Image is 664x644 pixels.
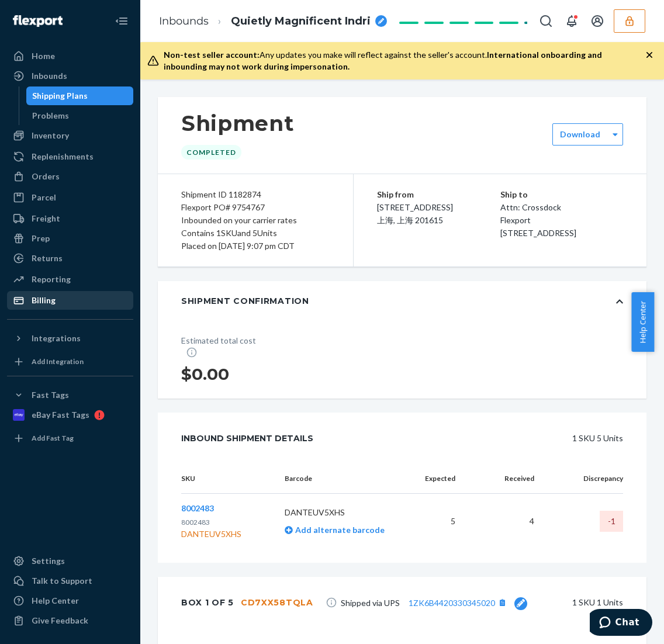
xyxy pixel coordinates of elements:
[32,233,50,244] div: Prep
[32,70,67,82] div: Inbounds
[181,528,241,540] div: DANTEUV5XHS
[181,335,257,359] p: Estimated total cost
[32,409,89,421] div: eBay Fast Tags
[181,227,330,240] div: Contains 1 SKU and 5 Units
[32,171,60,182] div: Orders
[32,295,56,306] div: Billing
[181,503,214,513] span: 8002483
[26,106,134,125] a: Problems
[150,4,396,39] ol: breadcrumbs
[181,591,313,614] div: Box 1 of 5
[26,86,134,105] a: Shipping Plans
[181,188,330,201] div: Shipment ID 1182874
[32,90,88,102] div: Shipping Plans
[600,511,623,532] div: -1
[7,552,133,570] a: Settings
[32,110,69,122] div: Problems
[181,503,214,514] button: 8002483
[164,49,645,72] div: Any updates you make will reflect against the seller's account.
[500,188,624,201] p: Ship to
[32,615,88,626] div: Give Feedback
[560,9,583,33] button: Open notifications
[377,202,453,225] span: [STREET_ADDRESS] 上海, 上海 201615
[500,214,624,227] p: Flexport
[7,126,133,145] a: Inventory
[275,464,406,494] th: Barcode
[631,292,654,352] button: Help Center
[110,9,133,33] button: Close Navigation
[32,555,65,567] div: Settings
[285,525,385,535] a: Add alternate barcode
[181,363,257,385] h1: $0.00
[7,147,133,166] a: Replenishments
[181,295,309,307] div: Shipment Confirmation
[377,188,500,201] p: Ship from
[241,597,313,608] div: CD7XX58TQLA
[32,333,81,344] div: Integrations
[495,595,510,610] button: [object Object]
[7,406,133,424] a: eBay Fast Tags
[7,611,133,630] button: Give Feedback
[32,575,92,587] div: Talk to Support
[409,598,495,608] a: 1ZK6B4420330345020
[32,151,94,162] div: Replenishments
[7,386,133,404] button: Fast Tags
[32,192,56,203] div: Parcel
[231,14,371,29] span: Quietly Magnificent Indri
[465,494,544,549] td: 4
[181,145,241,160] div: Completed
[181,518,210,527] span: 8002483
[7,291,133,310] a: Billing
[7,329,133,348] button: Integrations
[32,273,71,285] div: Reporting
[181,201,330,214] div: Flexport PO# 9754767
[7,249,133,268] a: Returns
[293,525,385,535] span: Add alternate barcode
[159,15,209,27] a: Inbounds
[340,427,623,450] div: 1 SKU 5 Units
[341,595,527,610] span: Shipped via UPS
[7,167,133,186] a: Orders
[7,591,133,610] a: Help Center
[32,389,69,401] div: Fast Tags
[7,352,133,371] a: Add Integration
[406,464,465,494] th: Expected
[181,427,313,450] div: Inbound Shipment Details
[586,9,609,33] button: Open account menu
[500,201,624,214] p: Attn: Crossdock
[500,228,576,238] span: [STREET_ADDRESS]
[181,464,275,494] th: SKU
[7,209,133,228] a: Freight
[32,595,79,607] div: Help Center
[13,15,63,27] img: Flexport logo
[285,507,397,518] p: DANTEUV5XHS
[544,464,623,494] th: Discrepancy
[465,464,544,494] th: Received
[7,67,133,85] a: Inbounds
[32,356,84,366] div: Add Integration
[32,252,63,264] div: Returns
[545,591,623,614] div: 1 SKU 1 Units
[181,240,330,252] div: Placed on [DATE] 9:07 pm CDT
[32,433,74,443] div: Add Fast Tag
[7,572,133,590] button: Talk to Support
[181,111,294,136] h1: Shipment
[560,129,600,140] label: Download
[32,130,69,141] div: Inventory
[7,429,133,448] a: Add Fast Tag
[534,9,558,33] button: Open Search Box
[7,229,133,248] a: Prep
[164,50,260,60] span: Non-test seller account:
[7,188,133,207] a: Parcel
[181,214,330,227] div: Inbounded on your carrier rates
[7,47,133,65] a: Home
[32,50,55,62] div: Home
[406,494,465,549] td: 5
[590,609,652,638] iframe: Opens a widget where you can chat to one of our agents
[32,213,60,224] div: Freight
[7,270,133,289] a: Reporting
